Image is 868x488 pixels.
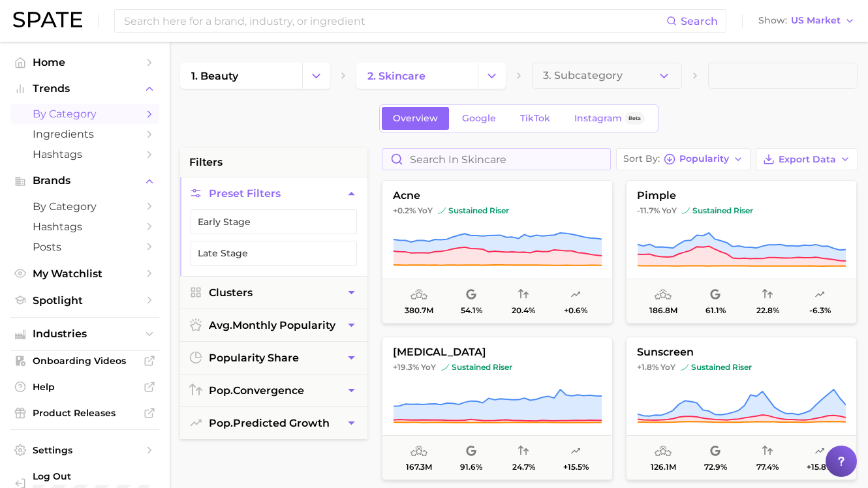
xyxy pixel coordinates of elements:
button: Clusters [180,277,367,309]
span: Posts [33,241,137,253]
span: popularity predicted growth: Very Unlikely [814,287,825,303]
span: popularity share [209,352,299,364]
img: sustained riser [681,363,689,371]
a: InstagramBeta [563,107,656,130]
span: +19.3% [393,362,419,372]
span: popularity share: Google [710,444,721,459]
span: sustained riser [441,362,512,373]
span: 167.3m [406,463,432,472]
span: YoY [418,206,433,216]
button: acne+0.2% YoYsustained risersustained riser380.7m54.1%20.4%+0.6% [382,180,613,324]
span: sustained riser [438,206,509,216]
span: 2. skincare [367,70,426,82]
span: +0.2% [393,206,416,215]
a: Hashtags [10,144,159,164]
span: Export Data [779,154,836,165]
span: +15.8% [807,463,833,472]
span: average monthly popularity: Very High Popularity [411,287,427,303]
span: 126.1m [651,463,676,472]
abbr: average [209,319,232,331]
span: popularity share: Google [466,287,476,303]
span: Spotlight [33,294,137,307]
span: Home [33,56,137,69]
button: pimple-11.7% YoYsustained risersustained riser186.8m61.1%22.8%-6.3% [626,180,857,324]
span: acne [382,190,612,202]
span: Onboarding Videos [33,355,137,367]
button: Brands [10,171,159,191]
span: 91.6% [460,463,482,472]
span: Instagram [574,113,622,124]
img: sustained riser [438,207,446,215]
input: Search here for a brand, industry, or ingredient [123,10,666,32]
span: Product Releases [33,407,137,419]
span: YoY [662,206,677,216]
span: popularity convergence: Low Convergence [518,444,529,459]
span: Popularity [679,155,729,162]
a: Onboarding Videos [10,351,159,371]
img: SPATE [13,12,82,27]
span: convergence [209,384,304,397]
span: Log Out [33,470,200,482]
a: My Watchlist [10,264,159,284]
span: average monthly popularity: Very High Popularity [411,444,427,459]
span: popularity share: Google [466,444,476,459]
span: YoY [421,362,436,373]
span: TikTok [520,113,550,124]
span: pimple [627,190,856,202]
a: Overview [382,107,449,130]
span: Sort By [623,155,660,162]
span: Beta [628,113,641,124]
a: 2. skincare [356,63,478,89]
span: -11.7% [637,206,660,215]
a: TikTok [509,107,561,130]
button: pop.convergence [180,374,367,406]
span: popularity convergence: High Convergence [762,444,773,459]
span: 20.4% [512,306,535,315]
span: 22.8% [756,306,779,315]
span: by Category [33,200,137,213]
span: Overview [393,113,438,124]
button: ShowUS Market [755,12,858,29]
span: popularity predicted growth: Uncertain [570,287,581,303]
button: Early Stage [191,209,357,234]
button: popularity share [180,342,367,374]
span: 1. beauty [191,70,238,82]
button: Change Category [478,63,506,89]
span: US Market [791,17,841,24]
a: Home [10,52,159,72]
button: avg.monthly popularity [180,309,367,341]
a: Product Releases [10,403,159,423]
span: Show [758,17,787,24]
span: popularity predicted growth: Very Likely [814,444,825,459]
span: by Category [33,108,137,120]
a: Spotlight [10,290,159,311]
span: 72.9% [704,463,727,472]
a: by Category [10,104,159,124]
button: Preset Filters [180,177,367,209]
span: popularity convergence: Low Convergence [518,287,529,303]
span: YoY [660,362,675,373]
span: +15.5% [563,463,589,472]
span: filters [189,155,223,170]
button: Industries [10,324,159,344]
span: 380.7m [405,306,433,315]
span: Hashtags [33,221,137,233]
a: Hashtags [10,217,159,237]
span: +1.8% [637,362,659,372]
abbr: popularity index [209,384,233,397]
span: -6.3% [809,306,831,315]
span: Search [681,15,718,27]
button: [MEDICAL_DATA]+19.3% YoYsustained risersustained riser167.3m91.6%24.7%+15.5% [382,337,613,480]
span: Industries [33,328,137,340]
button: Trends [10,79,159,99]
button: Export Data [756,148,858,170]
img: sustained riser [441,363,449,371]
span: My Watchlist [33,267,137,280]
span: 186.8m [649,306,677,315]
span: 77.4% [756,463,779,472]
span: sunscreen [627,346,856,358]
button: Sort ByPopularity [616,148,751,170]
a: Posts [10,237,159,257]
span: predicted growth [209,417,330,429]
span: Help [33,381,137,393]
